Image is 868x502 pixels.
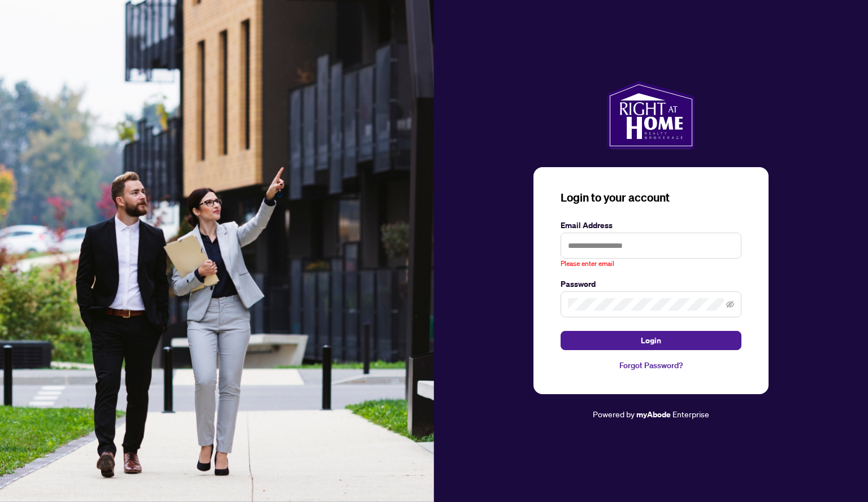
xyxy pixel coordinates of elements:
[561,190,741,206] h3: Login to your account
[561,259,614,269] span: Please enter email
[561,359,741,372] a: Forgot Password?
[561,331,741,350] button: Login
[636,408,671,421] a: myAbode
[672,409,709,419] span: Enterprise
[593,409,635,419] span: Powered by
[607,81,695,149] img: ma-logo
[561,219,741,232] label: Email Address
[641,331,661,350] span: Login
[561,278,741,290] label: Password
[726,300,734,308] span: eye-invisible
